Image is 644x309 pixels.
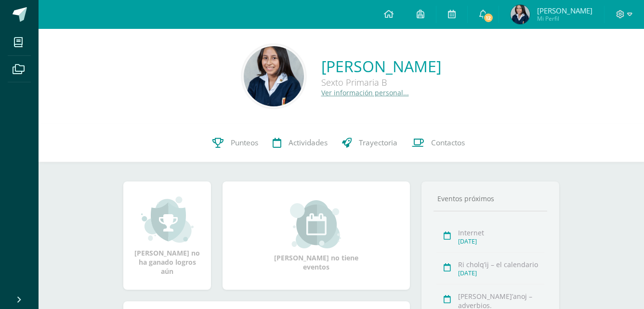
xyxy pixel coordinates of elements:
a: Ver información personal... [321,88,409,97]
div: [PERSON_NAME] no ha ganado logros aún [133,195,201,276]
a: Trayectoria [335,124,405,162]
div: Sexto Primaria B [321,77,441,88]
span: Punteos [231,138,258,148]
img: 5a7e4272744cbfb559997fbeb1542b30.png [511,5,530,24]
span: Contactos [431,138,465,148]
img: event_small.png [290,200,342,248]
img: achievement_small.png [141,195,194,244]
span: 12 [483,13,494,23]
a: [PERSON_NAME] [321,56,441,77]
span: Actividades [289,138,328,148]
a: Actividades [265,124,335,162]
a: Punteos [205,124,265,162]
div: [PERSON_NAME] no tiene eventos [268,200,365,271]
div: Eventos próximos [434,194,547,203]
a: Contactos [405,124,472,162]
div: [DATE] [458,237,544,245]
span: [PERSON_NAME] [537,6,592,15]
div: Ri cholq’ij – el calendario [458,260,544,269]
div: Internet [458,228,544,237]
img: b2f3703f654b6ee7524b982fa74a0232.png [244,46,304,106]
div: [DATE] [458,269,544,277]
span: Trayectoria [359,138,397,148]
span: Mi Perfil [537,14,592,23]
